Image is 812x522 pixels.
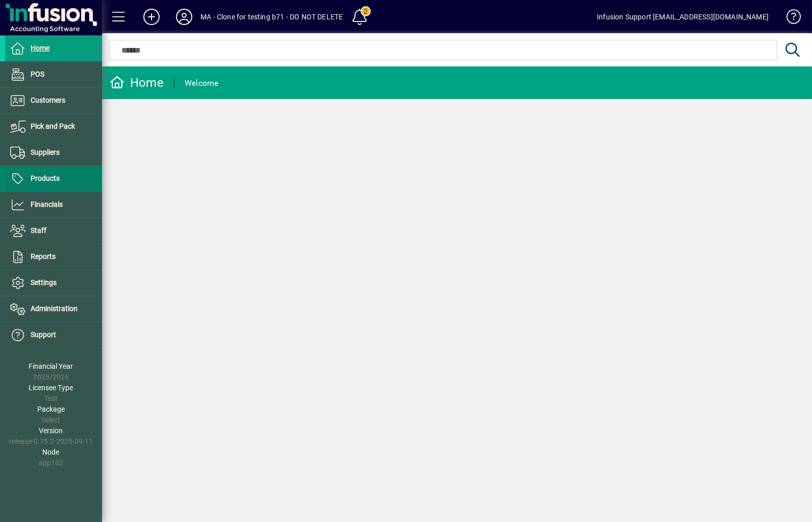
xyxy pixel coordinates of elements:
[31,122,75,130] span: Pick and Pack
[135,8,168,26] button: Add
[43,448,60,456] span: Node
[31,44,49,52] span: Home
[31,330,56,339] span: Support
[5,62,102,87] a: POS
[5,114,102,139] a: Pick and Pack
[37,405,65,413] span: Package
[185,75,219,91] div: Welcome
[168,8,200,26] button: Profile
[5,88,102,113] a: Customers
[31,278,57,287] span: Settings
[5,140,102,165] a: Suppliers
[200,9,343,25] div: MA - Clone for testing b71 - DO NOT DELETE
[597,9,769,25] div: Infusion Support [EMAIL_ADDRESS][DOMAIN_NAME]
[29,384,73,392] span: Licensee Type
[31,96,65,104] span: Customers
[29,362,73,370] span: Financial Year
[31,252,56,260] span: Reports
[31,226,46,234] span: Staff
[5,192,102,218] a: Financials
[5,296,102,322] a: Administration
[31,148,60,156] span: Suppliers
[5,166,102,192] a: Products
[39,426,63,435] span: Version
[5,270,102,296] a: Settings
[5,244,102,270] a: Reports
[5,218,102,244] a: Staff
[31,200,63,208] span: Financials
[779,2,799,35] a: Knowledge Base
[31,70,44,78] span: POS
[31,304,78,313] span: Administration
[31,174,60,182] span: Products
[110,75,164,91] div: Home
[5,322,102,348] a: Support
